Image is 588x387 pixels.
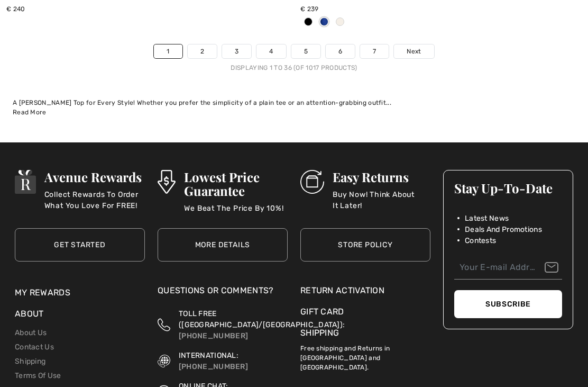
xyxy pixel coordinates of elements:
a: Contact Us [15,343,54,352]
a: [PHONE_NUMBER] [179,331,248,340]
a: 4 [256,44,286,58]
a: About Us [15,328,47,337]
img: Avenue Rewards [15,170,36,194]
span: Contests [465,235,496,246]
span: Deals And Promotions [465,224,542,235]
div: Black [300,14,316,31]
input: Your E-mail Address [454,256,562,280]
div: Winter White [332,14,348,31]
p: Collect Rewards To Order What You Love For FREE! [44,189,145,210]
a: Store Policy [300,228,430,262]
div: About [15,308,145,326]
span: INTERNATIONAL: [179,351,238,360]
img: Easy Returns [300,170,324,194]
img: Lowest Price Guarantee [158,170,176,194]
a: 6 [326,44,355,58]
a: 3 [222,44,251,58]
a: Shipping [300,328,339,338]
a: 1 [154,44,182,58]
img: International [158,350,170,372]
img: Toll Free (Canada/US) [158,308,170,341]
span: Latest News [465,213,509,224]
a: 7 [360,44,389,58]
div: Questions or Comments? [158,284,288,302]
button: Subscribe [454,290,562,318]
span: € 240 [6,5,25,13]
a: [PHONE_NUMBER] [179,362,248,371]
a: Return Activation [300,284,430,297]
p: Buy Now! Think About It Later! [333,189,430,210]
p: We Beat The Price By 10%! [184,203,288,224]
span: € 239 [300,5,319,13]
h3: Lowest Price Guarantee [184,170,288,197]
span: Next [407,47,421,56]
h3: Avenue Rewards [44,170,145,184]
span: TOLL FREE ([GEOGRAPHIC_DATA]/[GEOGRAPHIC_DATA]): [179,309,345,329]
a: My Rewards [15,287,70,298]
a: 2 [188,44,217,58]
a: Get Started [15,228,145,262]
span: Read More [13,109,47,116]
a: Gift Card [300,305,430,318]
div: Royal Sapphire 163 [316,14,332,31]
div: A [PERSON_NAME] Top for Every Style! Whether you prefer the simplicity of a plain tee or an atten... [13,98,575,107]
p: Free shipping and Returns in [GEOGRAPHIC_DATA] and [GEOGRAPHIC_DATA]. [300,339,430,372]
a: More Details [158,228,288,262]
a: Terms Of Use [15,371,61,380]
a: Shipping [15,357,45,366]
h3: Stay Up-To-Date [454,181,562,195]
a: Next [394,44,434,58]
h3: Easy Returns [333,170,430,184]
a: 5 [291,44,320,58]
